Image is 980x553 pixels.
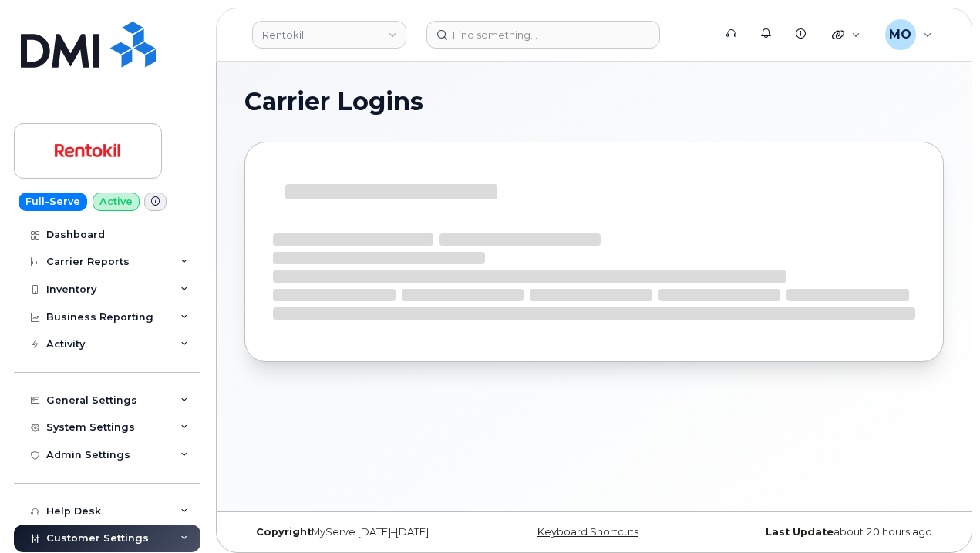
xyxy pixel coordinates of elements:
[766,526,834,538] strong: Last Update
[244,90,423,113] span: Carrier Logins
[244,526,477,538] div: MyServe [DATE]–[DATE]
[537,526,638,538] a: Keyboard Shortcuts
[711,526,944,538] div: about 20 hours ago
[256,526,312,538] strong: Copyright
